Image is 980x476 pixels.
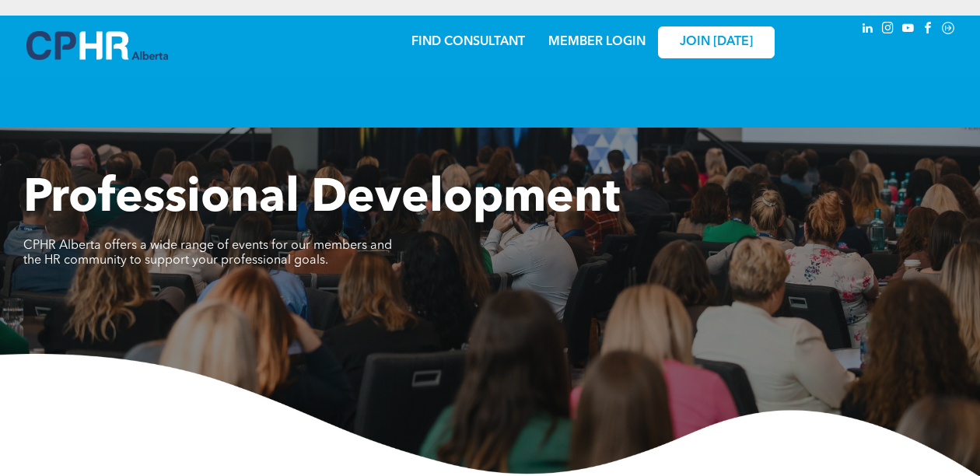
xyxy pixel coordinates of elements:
[23,176,620,222] span: Professional Development
[879,19,896,40] a: instagram
[26,31,168,60] img: A blue and white logo for cp alberta
[899,19,916,40] a: youtube
[940,19,957,40] a: Social network
[919,19,936,40] a: facebook
[23,240,392,267] span: CPHR Alberta offers a wide range of events for our members and the HR community to support your p...
[411,36,525,48] a: FIND CONSULTANT
[658,26,775,58] a: JOIN [DATE]
[680,35,753,50] span: JOIN [DATE]
[548,36,646,48] a: MEMBER LOGIN
[859,19,876,40] a: linkedin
